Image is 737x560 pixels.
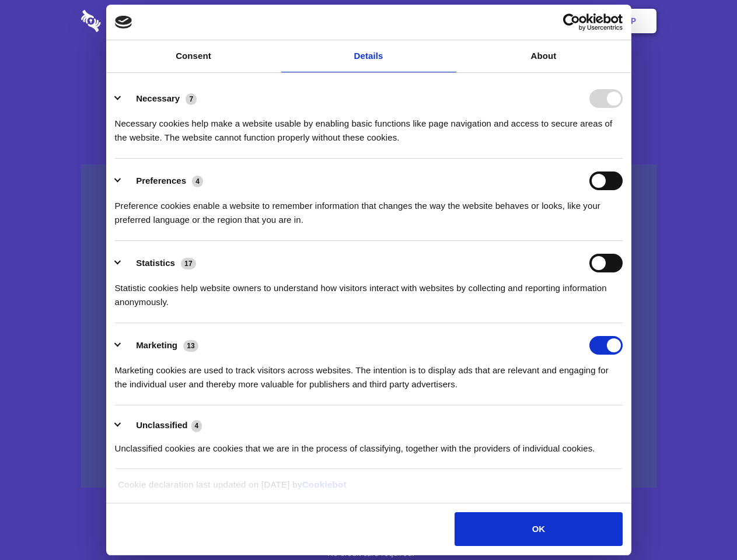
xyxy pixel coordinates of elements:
a: Login [529,3,580,39]
h4: Auto-redaction of sensitive data, encrypted data sharing and self-destructing private chats. Shar... [81,106,656,145]
label: Preferences [136,176,186,185]
span: 4 [192,176,203,187]
a: Contact [473,3,527,39]
label: Statistics [136,258,175,268]
label: Necessary [136,93,180,103]
div: Cookie declaration last updated on [DATE] by [109,478,628,501]
button: Statistics (17) [115,254,204,272]
button: Preferences (4) [115,171,211,190]
a: Usercentrics Cookiebot - opens in a new window [521,13,623,31]
button: Marketing (13) [115,336,206,355]
div: Unclassified cookies are cookies that we are in the process of classifying, together with the pro... [115,433,623,456]
img: logo [115,16,132,29]
a: Consent [106,40,281,72]
button: Necessary (7) [115,89,204,108]
a: Details [281,40,456,72]
div: Preference cookies enable a website to remember information that changes the way the website beha... [115,190,623,227]
a: Wistia video thumbnail [81,164,656,488]
iframe: Drift Widget Chat Controller [679,502,723,546]
button: Unclassified (4) [115,418,209,433]
span: 4 [191,420,202,432]
div: Necessary cookies help make a website usable by enabling basic functions like page navigation and... [115,108,623,145]
span: 13 [183,340,198,352]
label: Marketing [136,340,177,350]
a: Pricing [343,3,393,39]
div: Statistic cookies help website owners to understand how visitors interact with websites by collec... [115,272,623,309]
a: Cookiebot [302,480,347,489]
a: About [456,40,631,72]
button: OK [455,512,622,546]
span: 17 [181,258,196,269]
span: 7 [186,93,197,105]
h1: Eliminate Slack Data Loss. [81,52,656,94]
div: Marketing cookies are used to track visitors across websites. The intention is to display ads tha... [115,355,623,391]
img: logo-wordmark-white-trans-d4663122ce5f474addd5e946df7df03e33cb6a1c49d2221995e7729f52c070b2.svg [81,10,181,32]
